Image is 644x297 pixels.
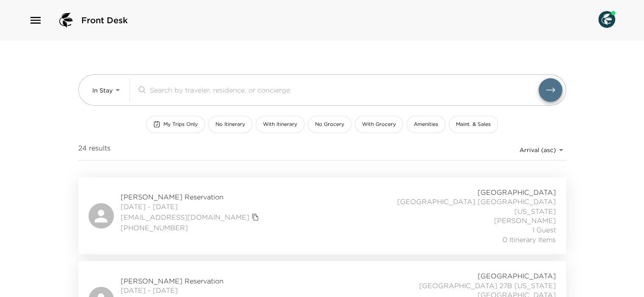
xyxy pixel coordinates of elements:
[598,11,615,28] img: User
[520,146,556,154] span: Arrival (asc)
[449,116,498,133] button: Maint. & Sales
[478,188,556,197] span: [GEOGRAPHIC_DATA]
[121,202,261,211] span: [DATE] - [DATE]
[414,121,438,128] span: Amenities
[456,121,491,128] span: Maint. & Sales
[121,286,261,295] span: [DATE] - [DATE]
[146,116,205,133] button: My Trips Only
[532,225,556,234] span: 1 Guest
[369,197,556,216] span: [GEOGRAPHIC_DATA] [GEOGRAPHIC_DATA][US_STATE]
[308,116,351,133] button: No Grocery
[56,10,76,30] img: logo
[121,276,261,286] span: [PERSON_NAME] Reservation
[81,14,128,26] span: Front Desk
[121,223,261,232] span: [PHONE_NUMBER]
[163,121,198,128] span: My Trips Only
[78,177,566,254] a: [PERSON_NAME] Reservation[DATE] - [DATE][EMAIL_ADDRESS][DOMAIN_NAME]copy primary member email[PHO...
[92,87,113,94] span: In Stay
[150,85,539,95] input: Search by traveler, residence, or concierge
[406,116,445,133] button: Amenities
[362,121,396,128] span: With Grocery
[478,271,556,281] span: [GEOGRAPHIC_DATA]
[494,216,556,225] span: [PERSON_NAME]
[78,143,111,157] span: 24 results
[249,211,261,223] button: copy primary member email
[121,192,261,202] span: [PERSON_NAME] Reservation
[208,116,252,133] button: No Itinerary
[503,235,556,244] span: 0 Itinerary Items
[121,213,249,222] a: [EMAIL_ADDRESS][DOMAIN_NAME]
[216,121,245,128] span: No Itinerary
[263,121,297,128] span: With Itinerary
[256,116,304,133] button: With Itinerary
[315,121,344,128] span: No Grocery
[355,116,403,133] button: With Grocery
